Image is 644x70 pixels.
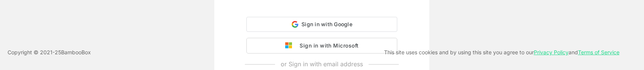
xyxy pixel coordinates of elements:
[384,48,619,57] p: This site uses cookies and by using this site you agree to our and
[578,49,619,55] a: Terms of Service
[296,41,358,51] div: Sign in with Microsoft
[8,48,91,57] p: Copyright © 2021- 25 BambooBox
[281,60,363,69] p: or Sign in with email address
[246,38,397,54] button: Sign in with Microsoft
[534,49,569,55] a: Privacy Policy
[246,17,397,32] div: Sign in with Google
[301,21,352,27] span: Sign in with Google
[285,42,296,49] img: google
